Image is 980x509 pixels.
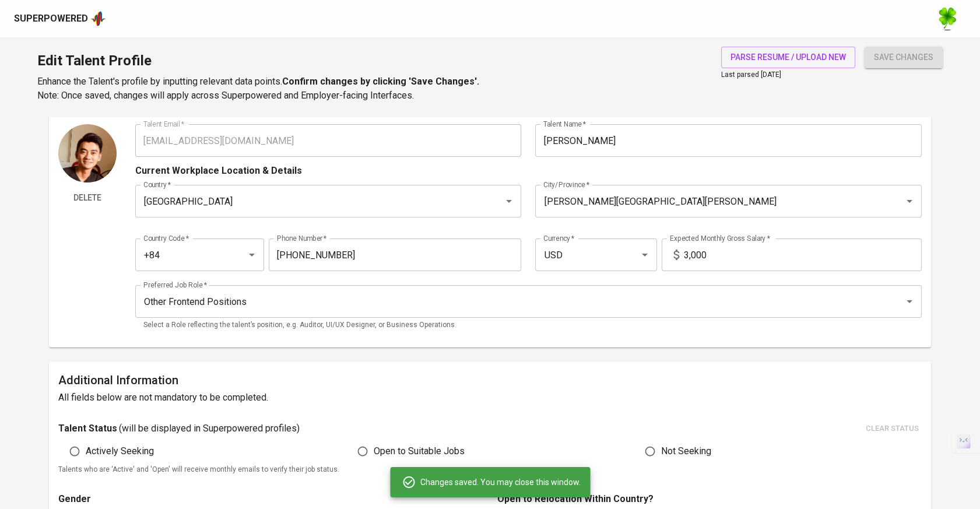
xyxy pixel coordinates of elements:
[661,444,711,458] span: Not Seeking
[730,50,846,65] span: parse resume / upload new
[14,12,88,26] div: Superpowered
[58,492,483,506] p: Gender
[721,71,781,79] span: Last parsed [DATE]
[936,7,959,30] img: f9493b8c-82b8-4f41-8722-f5d69bb1b761.jpg
[143,320,914,331] p: Select a Role reflecting the talent’s position, e.g. Auditor, UI/UX Designer, or Business Operati...
[58,371,922,389] h6: Additional Information
[37,47,479,75] h1: Edit Talent Profile
[58,124,117,182] img: Talent Profile Picture
[244,247,260,263] button: Open
[14,10,106,27] a: Superpoweredapp logo
[119,422,300,436] p: ( will be displayed in Superpowered profiles )
[63,191,112,205] span: Delete
[402,471,581,494] div: Changes saved. You may close this window.
[135,164,302,178] p: Current Workplace Location & Details
[901,193,918,209] button: Open
[874,50,933,65] span: save changes
[86,444,154,458] span: Actively Seeking
[58,422,117,436] p: Talent Status
[865,47,943,68] button: save changes
[37,75,479,103] p: Enhance the Talent's profile by inputting relevant data points. Note: Once saved, changes will ap...
[58,389,922,406] h6: All fields below are not mandatory to be completed.
[901,293,918,310] button: Open
[637,247,653,263] button: Open
[501,193,517,209] button: Open
[721,47,855,68] button: parse resume / upload new
[90,10,106,27] img: app logo
[58,464,922,476] p: Talents who are 'Active' and 'Open' will receive monthly emails to verify their job status.
[374,444,465,458] span: Open to Suitable Jobs
[282,76,479,87] b: Confirm changes by clicking 'Save Changes'.
[497,492,921,506] p: Open to Relocation Within Country?
[58,187,117,209] button: Delete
